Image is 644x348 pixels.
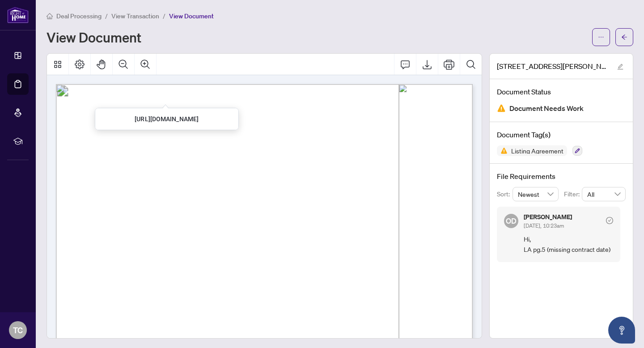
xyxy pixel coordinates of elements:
[497,86,626,97] h4: Document Status
[598,34,604,40] span: ellipsis
[497,171,626,182] h4: File Requirements
[47,13,53,19] span: home
[497,145,508,156] img: Status Icon
[497,61,609,72] span: [STREET_ADDRESS][PERSON_NAME] Listing Agrmt - [DATE].pdf
[169,12,214,20] span: View Document
[7,7,29,23] img: logo
[111,12,159,20] span: View Transaction
[497,129,626,140] h4: Document Tag(s)
[524,222,564,229] span: [DATE], 10:23am
[621,34,627,40] span: arrow-left
[524,234,613,255] span: Hi, LA pg.5 (missing contract date)
[606,217,613,224] span: check-circle
[47,30,141,44] h1: View Document
[587,187,620,201] span: All
[509,102,584,115] span: Document Needs Work
[105,11,108,21] li: /
[564,189,582,199] p: Filter:
[518,187,554,201] span: Newest
[163,11,165,21] li: /
[524,214,572,220] h5: [PERSON_NAME]
[497,104,506,113] img: Document Status
[497,189,513,199] p: Sort:
[56,12,102,20] span: Deal Processing
[506,215,517,227] span: OD
[608,317,635,344] button: Open asap
[617,64,623,70] span: edit
[13,324,23,336] span: TC
[508,148,567,154] span: Listing Agreement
